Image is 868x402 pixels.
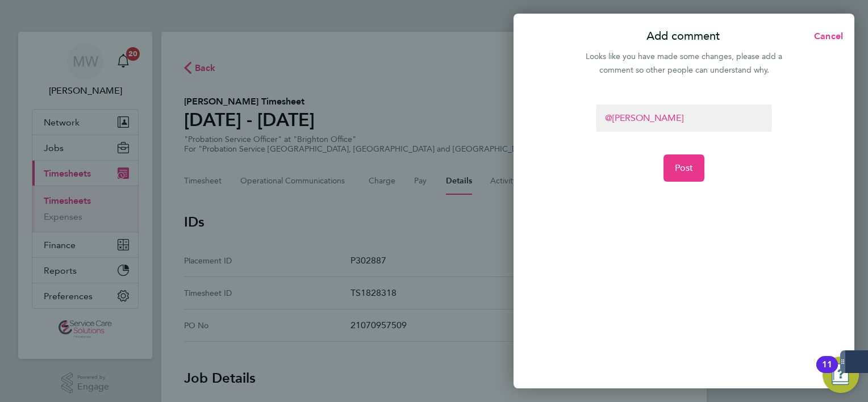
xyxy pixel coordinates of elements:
[663,154,705,182] button: Post
[822,365,832,379] div: 11
[605,112,683,123] a: [PERSON_NAME]
[796,25,854,48] button: Cancel
[811,31,843,41] span: Cancel
[675,162,694,174] span: Post
[823,357,859,393] button: Open Resource Center, 11 new notifications
[579,50,788,77] div: Looks like you have made some changes, please add a comment so other people can understand why.
[646,28,720,44] p: Add comment
[596,104,771,132] div: ​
